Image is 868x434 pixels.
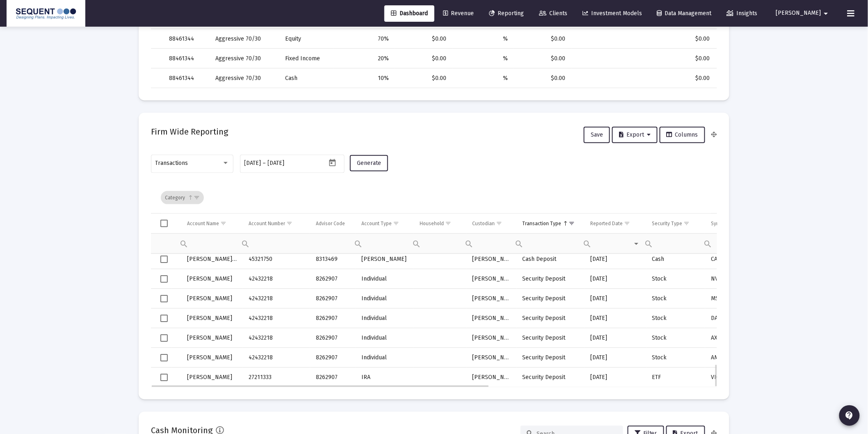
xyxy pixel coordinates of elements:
div: Category [161,191,204,204]
td: [DATE] [585,348,646,368]
td: Cash Deposit [517,249,585,269]
td: [DATE] [585,328,646,348]
td: 42432218 [243,289,310,308]
td: Column Advisor Code [310,214,356,233]
span: Transactions [155,160,188,167]
td: 8262907 [310,289,356,308]
a: Reporting [482,5,530,22]
div: $0.00 [656,55,710,63]
td: 42432218 [243,328,310,348]
span: Dashboard [391,10,428,17]
td: 45321750 [243,249,310,269]
span: Save [591,131,603,138]
td: [PERSON_NAME] [PERSON_NAME] [181,249,243,269]
td: 8262907 [310,269,356,289]
td: Column Reported Date [585,214,646,233]
span: Investment Models [582,10,642,17]
td: Aggressive 70/30 [210,69,279,88]
div: % [458,55,508,63]
td: Column Account Type [356,214,414,233]
td: DAL [705,308,749,328]
input: Start date [244,160,261,167]
td: Security Deposit [517,348,585,368]
div: Select row [160,275,168,283]
div: % [458,35,508,43]
span: Show filter options for column 'Household' [445,220,451,226]
td: Column Custodian [466,214,516,233]
div: Account Name [187,220,219,227]
td: [PERSON_NAME] [466,328,516,348]
div: $0.00 [519,55,566,63]
td: AXP [705,328,749,348]
span: Show filter options for column 'Account Type' [393,220,399,226]
td: [PERSON_NAME] [466,348,516,368]
td: Cash [279,69,333,88]
td: Filter cell [356,233,414,254]
td: Filter cell [646,233,705,254]
td: 8313469 [310,249,356,269]
td: [PERSON_NAME] [466,289,516,308]
h2: Firm Wide Reporting [151,125,228,138]
td: [PERSON_NAME] [356,249,414,269]
td: Fixed Income [279,49,333,69]
span: Show filter options for column 'Reported Date' [624,220,630,226]
span: Show filter options for column 'Custodian' [496,220,502,226]
td: [PERSON_NAME] [181,308,243,328]
td: [PERSON_NAME] [181,289,243,308]
td: Security Deposit [517,328,585,348]
div: Data grid toolbar [161,182,711,213]
div: Account Type [361,220,392,227]
div: 20% [339,55,389,63]
td: CASH-1 [705,249,749,269]
td: ETF [646,368,705,387]
td: Security Deposit [517,289,585,308]
td: Individual [356,328,414,348]
td: Stock [646,328,705,348]
td: [PERSON_NAME] [466,308,516,328]
td: Filter cell [517,233,585,254]
td: Filter cell [181,233,243,254]
a: Data Management [651,5,718,22]
td: Cash [646,249,705,269]
td: [DATE] [585,289,646,308]
td: Filter cell [585,233,646,254]
td: Column Security Type [646,214,705,233]
div: Reported Date [590,220,623,227]
td: Stock [646,289,705,308]
span: Generate [357,160,381,167]
div: Select row [160,354,168,361]
div: Advisor Code [316,220,345,227]
td: VIG [705,368,749,387]
span: Show filter options for column 'undefined' [194,194,200,201]
span: [PERSON_NAME] [776,10,821,17]
td: [DATE] [585,368,646,387]
img: Dashboard [13,5,79,22]
div: % [458,74,508,82]
td: [PERSON_NAME] [466,368,516,387]
div: $0.00 [656,35,710,43]
div: 70% [339,35,389,43]
td: Stock [646,269,705,289]
span: Data Management [657,10,712,17]
div: Select all [160,220,168,227]
a: Dashboard [384,5,434,22]
td: Aggressive 70/30 [210,49,279,69]
td: 27211333 [243,368,310,387]
span: Insights [727,10,758,17]
td: Aggressive 70/30 [210,29,279,49]
td: Stock [646,348,705,368]
div: Data grid [151,182,717,387]
button: Generate [350,155,388,171]
td: Individual [356,348,414,368]
td: 88461344 [163,29,210,49]
div: $0.00 [401,55,447,63]
td: Security Deposit [517,368,585,387]
div: $0.00 [656,74,710,82]
td: 8262907 [310,368,356,387]
span: Reporting [489,10,524,17]
div: 10% [339,74,389,82]
td: [PERSON_NAME] [181,368,243,387]
td: Security Deposit [517,308,585,328]
div: Select row [160,295,168,302]
td: [PERSON_NAME] [181,269,243,289]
